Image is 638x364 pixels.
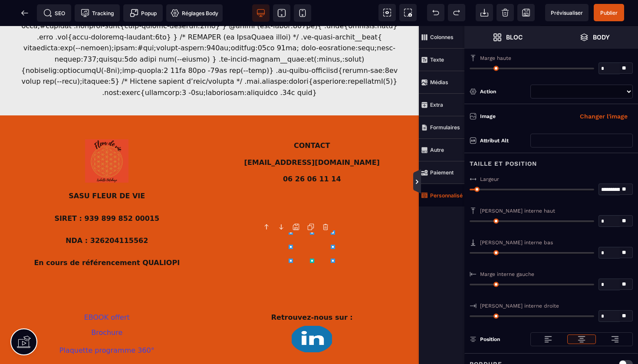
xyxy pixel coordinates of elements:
div: Attribut alt [480,136,526,145]
span: Favicon [166,4,223,22]
img: loading [577,335,586,344]
strong: Body [593,34,610,40]
span: Retour [16,4,33,22]
span: Marge interne gauche [480,271,534,277]
span: Largeur [480,176,499,182]
span: Voir mobile [294,4,311,22]
span: Enregistrer [517,4,535,21]
span: Enregistrer le contenu [594,4,624,21]
span: Formulaires [419,116,464,139]
span: Médias [419,71,464,94]
span: Rétablir [448,4,465,21]
span: Capture d'écran [399,4,417,21]
span: Publier [600,10,618,16]
span: Code de suivi [75,4,120,22]
button: Changer l'image [575,109,633,123]
strong: Formulaires [430,124,460,131]
strong: Médias [430,79,448,85]
strong: Colonnes [430,34,454,40]
span: Popup [130,9,157,17]
div: Image [480,112,556,121]
div: Taille et position [464,153,638,169]
span: Autre [419,139,464,161]
span: Métadata SEO [37,4,71,22]
strong: Bloc [506,34,523,40]
span: Texte [419,49,464,71]
span: Défaire [427,4,444,21]
img: 1a59c7fc07b2df508e9f9470b57f58b2_Design_sans_titre_(2).png [291,299,333,327]
span: Ouvrir les calques [551,26,638,49]
strong: Paiement [430,169,454,176]
div: Action [480,87,526,96]
b: SIRET : 939 899 852 00015 NDA : 326204115562 En cours de référencement QUALIOPI [34,188,180,241]
a: EBOOK offert [84,287,130,295]
span: Extra [419,94,464,116]
strong: Texte [430,56,444,63]
span: Voir les composants [378,4,396,21]
strong: Autre [430,147,444,153]
img: loading [611,335,619,344]
b: SASU FLEUR DE VIE [69,166,145,174]
span: [PERSON_NAME] interne bas [480,239,553,246]
span: [PERSON_NAME] interne haut [480,208,555,214]
span: Tracking [81,9,114,17]
span: Créer une alerte modale [123,4,163,22]
span: [PERSON_NAME] interne droite [480,303,559,309]
b: CONTACT [EMAIL_ADDRESS][DOMAIN_NAME] 06 26 06 11 14 [244,115,380,157]
span: Ouvrir les blocs [464,26,551,49]
span: SEO [43,9,65,17]
span: Aperçu [545,4,589,21]
span: Personnalisé [419,184,464,207]
p: Position [470,335,500,344]
img: loading [544,335,552,344]
span: Afficher les vues [464,169,473,195]
span: Nettoyage [497,4,514,21]
span: Importer [476,4,493,21]
span: Marge haute [480,55,511,61]
span: Prévisualiser [551,10,583,16]
strong: Personnalisé [430,192,463,199]
span: Paiement [419,161,464,184]
a: Plaquette programme 360° [59,320,155,328]
span: Colonnes [419,26,464,49]
span: Voir tablette [273,4,290,22]
b: Retrouvez-nous sur : [271,287,353,295]
a: Brochure [91,302,122,311]
span: Voir bureau [252,4,270,22]
span: Réglages Body [171,9,218,17]
strong: Extra [430,102,443,108]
